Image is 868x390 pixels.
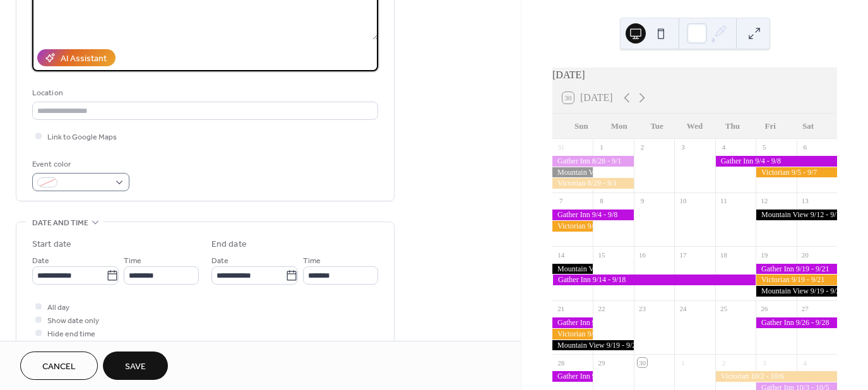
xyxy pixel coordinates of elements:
div: Mountain View 8/29 - 8/31 [552,167,593,178]
span: All day [47,301,69,314]
div: 14 [556,250,566,259]
div: Sat [789,114,827,139]
div: Mountain View 9/19 - 9/22 [552,340,634,351]
div: Victorian 9/19 - 9/21 [756,275,837,285]
div: 18 [719,250,728,259]
div: 29 [597,358,606,367]
div: 16 [638,250,647,259]
div: Gather Inn 9/4 - 9/8 [552,210,634,220]
div: Sun [562,114,600,139]
div: 26 [759,304,769,314]
div: Mountain View 9/19 - 9/22 [756,286,837,297]
button: Cancel [20,352,98,380]
span: Time [303,254,321,268]
div: 2 [719,358,728,367]
div: 31 [556,143,566,152]
div: Gather Inn 9/19 - 9/21 [552,317,593,328]
div: 20 [800,250,810,259]
div: 21 [556,304,566,314]
div: Victorian 9/5 - 9/7 [756,167,837,178]
div: Start date [32,238,71,251]
div: Gather Inn 9/26 - 9/28 [552,371,593,382]
div: 25 [719,304,728,314]
span: Date [211,254,229,268]
div: 17 [678,250,687,259]
div: 4 [719,143,728,152]
div: Fri [751,114,789,139]
div: Thu [713,114,751,139]
span: Date and time [32,216,88,230]
div: 13 [800,196,810,206]
div: 1 [678,358,687,367]
div: 4 [800,358,810,367]
div: Gather Inn 9/19 - 9/21 [756,264,837,275]
div: 19 [759,250,769,259]
span: Date [32,254,49,268]
div: 28 [556,358,566,367]
div: Victorian 10/2 - 10/6 [715,371,837,382]
div: Gather Inn 9/14 - 9/18 [552,275,756,285]
div: 24 [678,304,687,314]
div: Gather Inn 9/4 - 9/8 [715,156,837,167]
div: Mountain View 9/12 - 9/14 [756,210,837,220]
button: Save [103,352,168,380]
div: 9 [638,196,647,206]
span: Show date only [47,314,99,328]
span: Hide end time [47,328,95,341]
div: 3 [678,143,687,152]
div: 5 [759,143,769,152]
button: AI Assistant [37,49,116,66]
div: Gather Inn 8/28 - 9/1 [552,156,634,167]
div: 7 [556,196,566,206]
div: Tue [638,114,676,139]
div: 2 [638,143,647,152]
div: 22 [597,304,606,314]
span: Link to Google Maps [47,131,117,144]
div: AI Assistant [61,52,107,66]
div: Gather Inn 9/26 - 9/28 [756,317,837,328]
span: Cancel [42,360,76,374]
div: Victorian 8/29 - 9/1 [552,178,634,189]
div: 30 [638,358,647,367]
div: Event color [32,158,127,171]
div: 10 [678,196,687,206]
div: 11 [719,196,728,206]
span: Time [124,254,141,268]
div: Mon [600,114,638,139]
div: 15 [597,250,606,259]
div: [DATE] [552,68,837,83]
span: Save [125,360,146,374]
div: Mountain View 9/12 - 9/14 [552,264,593,275]
div: Victorian 9/5 - 9/7 [552,221,593,232]
div: Victorian 9/19 - 9/21 [552,329,593,340]
div: Location [32,86,376,100]
div: End date [211,238,247,251]
div: 27 [800,304,810,314]
div: 8 [597,196,606,206]
div: 6 [800,143,810,152]
div: 12 [759,196,769,206]
div: 1 [597,143,606,152]
div: 23 [638,304,647,314]
div: 3 [759,358,769,367]
div: Wed [676,114,714,139]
